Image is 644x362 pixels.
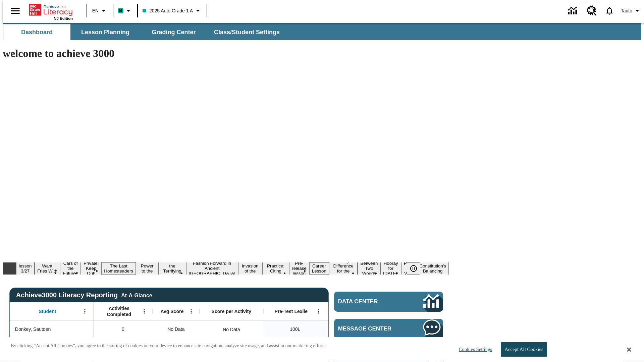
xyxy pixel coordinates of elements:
button: Slide 10 Mixed Practice: Citing Evidence [262,257,289,280]
a: Notifications [601,2,618,19]
button: Slide 13 Making a Difference for the Planet [329,257,358,280]
button: Grading Center [140,24,207,40]
a: Message Center [334,319,443,339]
span: Achieve3000 Literacy Reporting [16,291,152,299]
a: Data Center [564,2,583,20]
div: No Data, Donkey, Sautoen [153,321,200,338]
span: 0 [122,326,124,333]
button: Lesson Planning [72,24,139,40]
button: Slide 2 Do You Want Fries With That? [35,257,60,280]
div: 0, Donkey, Sautoen [94,321,153,338]
span: Student [39,308,56,314]
button: Class/Student Settings [209,24,285,40]
button: Slide 17 The Constitution's Balancing Act [417,257,449,280]
span: Data Center [338,298,401,305]
button: Accept All Cookies [501,342,547,357]
div: At-A-Glance [121,291,152,299]
span: Tauto [621,7,632,14]
h1: welcome to achieve 3000 [3,47,449,60]
span: Dashboard [21,28,53,36]
span: Activities Completed [97,305,141,317]
button: Slide 5 The Last Homesteaders [101,262,136,275]
span: Donkey, Sautoen [15,326,51,333]
button: Dashboard [3,24,70,40]
div: No Data, Donkey, Sautoen [219,323,243,336]
button: Cookies Settings [453,343,495,356]
button: Boost Class color is teal. Change class color [115,5,135,17]
button: Slide 9 The Invasion of the Free CD [238,257,262,280]
button: Open Menu [314,306,324,316]
button: Slide 6 Solar Power to the People [136,257,158,280]
button: Profile/Settings [618,5,644,17]
span: Pre-Test Lexile [275,308,308,314]
span: NJ Edition [54,16,73,20]
div: Home [29,2,73,20]
div: Beginning reader 100 Lexile, ER, Based on the Lexile Reading measure, student is an Emerging Read... [327,321,391,338]
button: Slide 12 Career Lesson [309,262,329,275]
button: Open Menu [80,306,90,316]
button: Pause [407,262,420,275]
button: Close [627,347,631,353]
div: Pause [407,262,427,275]
span: Grading Center [152,28,196,36]
a: Resource Center, Will open in new tab [583,2,601,20]
p: By clicking “Accept All Cookies”, you agree to the storing of cookies on your device to enhance s... [11,343,327,349]
div: SubNavbar [3,23,641,40]
span: Message Center [338,325,403,332]
button: Slide 1 Test lesson 3/27 en [16,257,35,280]
button: Open Menu [186,306,196,316]
a: Data Center [334,292,443,312]
button: Slide 8 Fashion Forward in Ancient Rome [186,260,238,277]
span: Class/Student Settings [214,28,280,36]
button: Slide 16 Point of View [401,260,417,277]
button: Slide 7 Attack of the Terrifying Tomatoes [158,257,186,280]
button: Slide 3 Cars of the Future? [60,260,81,277]
span: Score per Activity [212,308,252,314]
a: Home [29,3,73,16]
button: Slide 4 Private! Keep Out! [81,260,101,277]
button: Slide 14 Between Two Worlds [358,260,380,277]
span: Avg Score [160,308,183,314]
span: Lesson Planning [81,28,129,36]
button: Slide 15 Hooray for Constitution Day! [380,260,401,277]
span: 100 Lexile, Donkey, Sautoen [290,326,300,333]
span: EN [92,7,99,14]
button: Slide 11 Pre-release lesson [289,260,309,277]
span: No Data [164,322,188,336]
div: SubNavbar [3,24,286,40]
button: Open side menu [5,1,25,21]
button: Class: 2025 Auto Grade 1 A, Select your class [140,5,205,17]
button: Open Menu [139,306,149,316]
button: Language: EN, Select a language [89,5,111,17]
span: B [119,6,122,15]
span: 2025 Auto Grade 1 A [143,7,193,14]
